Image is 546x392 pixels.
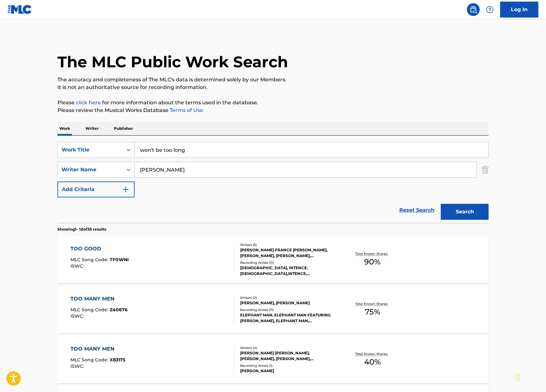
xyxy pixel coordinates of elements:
[240,345,336,350] div: Writers ( 4 )
[483,3,496,16] div: Help
[57,84,489,91] p: It is not an authoritative source for recording information.
[514,361,546,392] iframe: Chat Widget
[486,6,494,13] img: help
[240,312,336,324] div: ELEPHANT MAN, ELEPHANT MAN FEATURING [PERSON_NAME], ELEPHANT MAN, [PERSON_NAME], ELEPHANT MAN,[PE...
[240,350,336,362] div: [PERSON_NAME] [PERSON_NAME], [PERSON_NAME], [PERSON_NAME], [PERSON_NAME]
[70,307,110,313] span: MLC Song Code :
[396,203,438,217] a: Reset Search
[122,186,129,193] img: 9d2ae6d4665cec9f34b9.svg
[57,122,72,135] p: Work
[240,260,336,265] div: Recording Artists ( 11 )
[240,368,336,374] div: [PERSON_NAME]
[110,357,125,363] span: X83175
[240,295,336,300] div: Writers ( 2 )
[57,235,489,283] a: TOO GOODMLC Song Code:TF0WNIISWC:Writers (5)[PERSON_NAME] FRANCE [PERSON_NAME], [PERSON_NAME], [P...
[110,257,129,263] span: TF0WNI
[76,100,101,106] a: click here
[62,146,119,154] div: Work Title
[110,307,128,313] span: Z40676
[70,357,110,363] span: MLC Song Code :
[57,226,106,232] p: Showing 1 - 10 of 35 results
[441,204,489,220] button: Search
[355,351,389,356] p: Total Known Shares:
[240,363,336,368] div: Recording Artists ( 1 )
[57,52,288,71] h1: The MLC Public Work Search
[57,76,489,84] p: The accuracy and completeness of The MLC's data is determined solely by our Members.
[364,356,381,368] span: 40 %
[365,306,380,318] span: 75 %
[112,122,135,135] p: Publisher
[240,247,336,259] div: [PERSON_NAME] FRANCE [PERSON_NAME], [PERSON_NAME], [PERSON_NAME], [PERSON_NAME], [PERSON_NAME]
[70,345,125,353] div: TOO MANY MEN
[57,107,489,114] p: Please review the Musical Works Database
[70,363,85,369] span: ISWC :
[355,301,389,306] p: Total Known Shares:
[469,6,477,13] img: search
[57,142,489,223] form: Search Form
[57,285,489,333] a: TOO MANY MENMLC Song Code:Z40676ISWC:Writers (2)[PERSON_NAME], [PERSON_NAME]Recording Artists (11...
[355,251,389,256] p: Total Known Shares:
[364,256,380,268] span: 90 %
[70,245,129,253] div: TOO GOOD
[8,5,32,14] img: MLC Logo
[240,242,336,247] div: Writers ( 5 )
[84,122,100,135] p: Writer
[482,162,489,178] img: Delete Criterion
[70,313,85,319] span: ISWC :
[168,107,203,113] a: Terms of Use
[57,336,489,383] a: TOO MANY MENMLC Song Code:X83175ISWC:Writers (4)[PERSON_NAME] [PERSON_NAME], [PERSON_NAME], [PERS...
[240,265,336,277] div: [DEMOGRAPHIC_DATA], INTENCE, [DEMOGRAPHIC_DATA],INTENCE, [DEMOGRAPHIC_DATA]|INTENCE|[DEMOGRAPHIC_...
[516,368,520,387] div: Drag
[70,263,85,269] span: ISWC :
[70,257,110,263] span: MLC Song Code :
[500,2,538,18] a: Log In
[240,300,336,306] div: [PERSON_NAME], [PERSON_NAME]
[62,166,119,174] div: Writer Name
[70,295,128,303] div: TOO MANY MEN
[57,181,135,197] button: Add Criteria
[467,3,480,16] a: Public Search
[57,99,489,107] p: Please for more information about the terms used in the database.
[240,307,336,312] div: Recording Artists ( 11 )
